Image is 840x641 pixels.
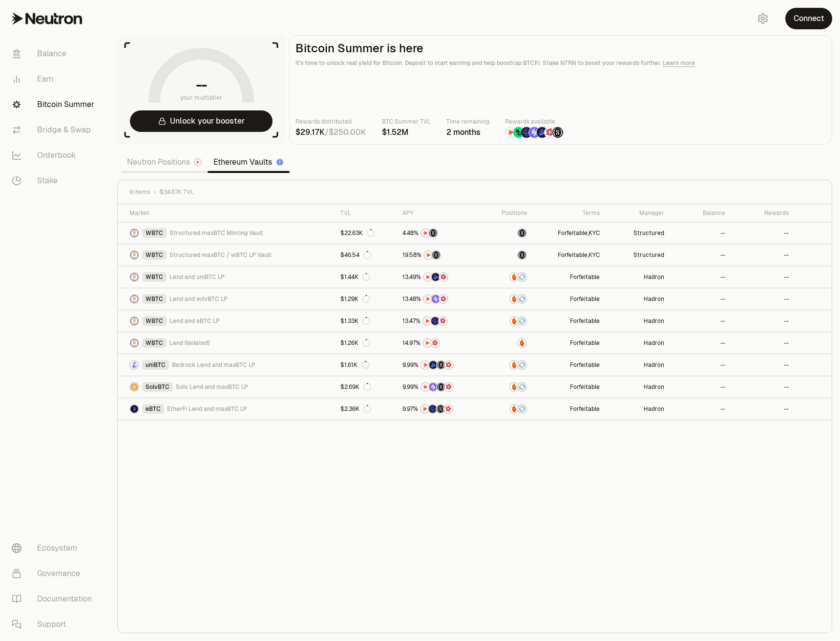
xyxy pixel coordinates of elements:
[488,294,527,304] button: AmberSupervault
[397,398,482,420] a: NTRNEtherFi PointsStructured PointsMars Fragments
[444,405,452,413] img: Mars Fragments
[431,339,439,347] img: Mars Fragments
[402,272,476,282] button: NTRNBedrock DiamondsMars Fragments
[424,295,432,303] img: NTRN
[446,117,489,127] p: Time remaining
[4,66,105,92] a: Earn
[552,127,563,138] img: Structured Points
[142,316,167,326] div: WBTC
[130,383,138,391] img: SolvBTC Logo
[180,93,223,103] span: your multiplier
[4,535,105,561] a: Ecosystem
[670,266,731,288] a: --
[518,229,526,237] img: maxBTC
[606,398,670,420] a: Hadron
[335,398,397,420] a: $2.36K
[437,361,445,369] img: Structured Points
[731,332,795,354] a: --
[118,398,335,420] a: eBTC LogoeBTCEtherFi Lend and maxBTC LP
[130,110,273,132] button: Unlock your booster
[340,405,371,413] div: $2.36K
[483,376,533,398] a: AmberSupervault
[335,244,397,266] a: $46.54
[118,310,335,332] a: WBTC LogoWBTCLend and eBTC LP
[402,338,476,348] button: NTRNMars Fragments
[4,586,105,612] a: Documentation
[533,244,606,266] a: Forfeitable,KYC
[483,398,533,420] a: AmberSupervault
[208,152,290,172] a: Ethereum Vaults
[277,159,283,165] img: Ethereum Logo
[505,117,564,127] p: Rewards available
[429,405,437,413] img: EtherFi Points
[424,251,432,259] img: NTRN
[431,317,439,325] img: EtherFi Points
[518,251,526,259] img: maxBTC
[570,339,600,347] button: Forfeitable
[118,288,335,310] a: WBTC LogoWBTCLend and solvBTC LP
[397,354,482,376] a: NTRNBedrock DiamondsStructured PointsMars Fragments
[421,361,429,369] img: NTRN
[606,354,670,376] a: Hadron
[295,127,366,138] div: /
[335,310,397,332] a: $1.33K
[397,332,482,354] a: NTRNMars Fragments
[142,228,167,238] div: WBTC
[510,295,518,303] img: Amber
[518,317,526,325] img: Supervault
[340,339,370,347] div: $1.26K
[142,382,173,392] div: SolvBTC
[169,273,225,281] span: Lend and uniBTC LP
[402,360,476,370] button: NTRNBedrock DiamondsStructured PointsMars Fragments
[176,383,248,391] span: Solv Lend and maxBTC LP
[785,8,832,29] button: Connect
[440,295,447,303] img: Mars Fragments
[518,405,526,413] img: Supervault
[446,127,489,138] div: 2 months
[169,317,220,325] span: Lend and eBTC LP
[169,339,210,347] span: Lend (Isolated)
[382,117,431,127] p: BTC Summer TVL
[533,288,606,310] a: Forfeitable
[421,383,429,391] img: NTRN
[558,229,588,237] button: Forfeitable
[118,244,335,266] a: WBTC LogoWBTCStructured maxBTC / wBTC LP Vault
[335,222,397,244] a: $22.63K
[670,354,731,376] a: --
[335,288,397,310] a: $1.29K
[397,376,482,398] a: NTRNSolv PointsStructured PointsMars Fragments
[429,383,437,391] img: Solv Points
[488,338,527,348] button: Amber
[295,58,826,68] p: It's time to unlock real yield for Bitcoin. Deposit to start earning and help boostrap BTCFi. Sta...
[437,405,444,413] img: Structured Points
[570,361,600,369] button: Forfeitable
[118,354,335,376] a: uniBTC LogouniBTCBedrock Lend and maxBTC LP
[606,310,670,332] a: Hadron
[397,222,482,244] a: NTRNStructured Points
[340,273,370,281] div: $1.44K
[570,405,600,413] button: Forfeitable
[488,228,527,238] button: maxBTC
[606,266,670,288] a: Hadron
[118,266,335,288] a: WBTC LogoWBTCLend and uniBTC LP
[402,382,476,392] button: NTRNSolv PointsStructured PointsMars Fragments
[402,250,476,260] button: NTRNStructured Points
[533,376,606,398] a: Forfeitable
[121,152,208,172] a: Neutron Positions
[588,229,600,237] button: KYC
[402,404,476,414] button: NTRNEtherFi PointsStructured PointsMars Fragments
[570,317,600,325] button: Forfeitable
[518,361,526,369] img: Supervault
[340,229,375,237] div: $22.63K
[670,222,731,244] a: --
[432,295,440,303] img: Solv Points
[570,273,600,281] button: Forfeitable
[670,244,731,266] a: --
[606,222,670,244] a: Structured
[340,295,370,303] div: $1.29K
[533,310,606,332] a: Forfeitable
[4,117,105,143] a: Bridge & Swap
[510,361,518,369] img: Amber
[172,361,255,369] span: Bedrock Lend and maxBTC LP
[402,294,476,304] button: NTRNSolv PointsMars Fragments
